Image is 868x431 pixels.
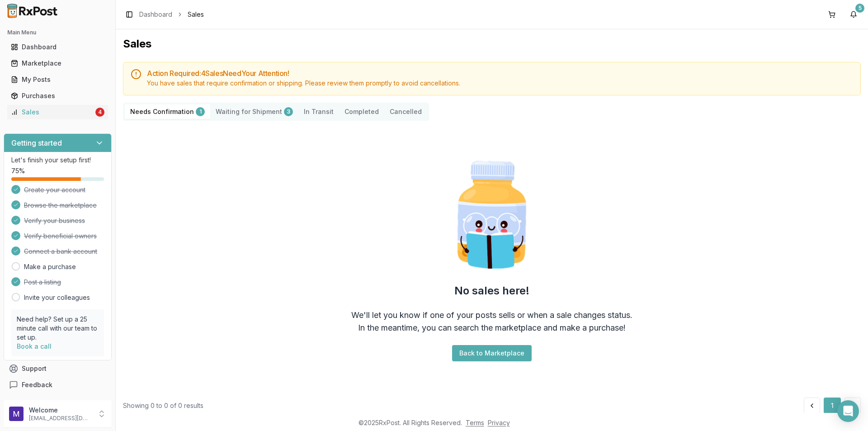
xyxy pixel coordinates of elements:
button: In Transit [298,104,339,119]
div: My Posts [11,75,104,84]
h2: Main Menu [7,29,108,36]
div: 1 [196,107,205,116]
button: 1 [824,398,841,414]
h3: Getting started [11,137,62,148]
button: Needs Confirmation [125,104,210,119]
p: Need help? Set up a 25 minute call with our team to set up. [17,315,99,342]
span: Post a listing [24,278,61,287]
div: Sales [11,108,94,117]
h1: Sales [123,37,861,51]
a: Book a call [17,342,52,350]
span: Verify your business [24,216,85,225]
a: Terms [466,419,484,426]
div: We'll let you know if one of your posts sells or when a sale changes status. [351,309,632,322]
h2: No sales here! [454,284,529,298]
a: Dashboard [139,10,172,19]
span: Sales [188,10,204,19]
span: Feedback [22,380,52,389]
span: Verify beneficial owners [24,232,97,241]
a: My Posts [7,71,108,88]
button: Dashboard [4,40,112,54]
div: Marketplace [11,59,104,68]
button: Waiting for Shipment [210,104,298,119]
a: Invite your colleagues [24,293,90,302]
a: Make a purchase [24,262,76,271]
div: In the meantime, you can search the marketplace and make a purchase! [358,322,626,334]
div: You have sales that require confirmation or shipping. Please review them promptly to avoid cancel... [147,79,853,88]
img: User avatar [9,407,24,421]
a: Marketplace [7,55,108,71]
button: Support [4,360,112,377]
button: Back to Marketplace [452,345,532,361]
div: Open Intercom Messenger [837,400,859,422]
a: Sales4 [7,104,108,120]
img: RxPost Logo [4,4,61,18]
button: Marketplace [4,56,112,71]
a: Dashboard [7,39,108,55]
div: 4 [95,108,104,117]
button: My Posts [4,72,112,87]
div: 3 [284,107,293,116]
p: Welcome [29,406,92,415]
button: Feedback [4,377,112,393]
a: Privacy [488,419,510,426]
div: 5 [855,4,864,13]
button: Sales4 [4,105,112,119]
h5: Action Required: 4 Sale s Need Your Attention! [147,70,853,77]
p: Let's finish your setup first! [11,156,104,165]
button: Cancelled [384,104,427,119]
span: Browse the marketplace [24,201,97,210]
div: Showing 0 to 0 of 0 results [123,401,203,410]
span: Create your account [24,185,85,194]
span: 75 % [11,166,25,175]
button: 5 [846,7,861,22]
div: Dashboard [11,43,104,52]
span: Connect a bank account [24,247,97,256]
nav: breadcrumb [139,10,204,19]
img: Smart Pill Bottle [434,157,550,273]
button: Purchases [4,89,112,103]
button: Completed [339,104,384,119]
p: [EMAIL_ADDRESS][DOMAIN_NAME] [29,415,92,422]
div: Purchases [11,91,104,100]
a: Purchases [7,88,108,104]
